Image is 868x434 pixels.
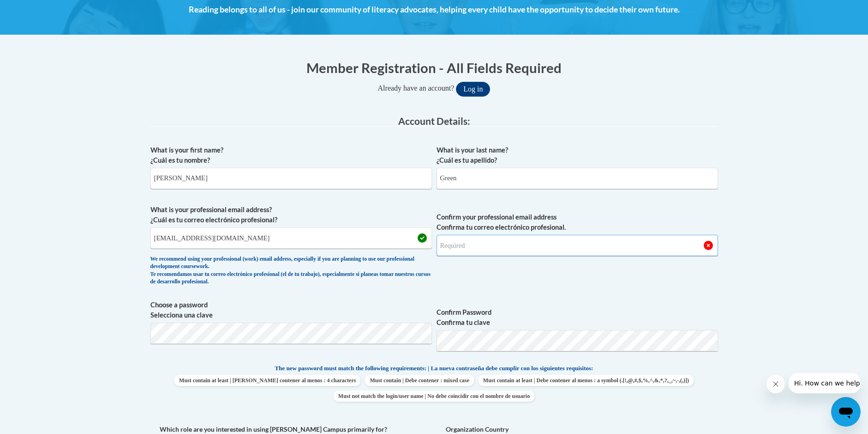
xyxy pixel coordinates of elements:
[437,168,718,189] input: Metadata input
[437,307,718,328] label: Confirm Password Confirma tu clave
[150,300,432,320] label: Choose a password Selecciona una clave
[437,212,718,232] label: Confirm your professional email address Confirma tu correo electrónico profesional.
[150,256,432,286] div: We recommend using your professional (work) email address, especially if you are planning to use ...
[398,115,470,127] span: Account Details:
[6,6,75,14] span: Hi. How can we help?
[334,391,534,402] span: Must not match the login/user name | No debe coincidir con el nombre de usuario
[150,205,432,225] label: What is your professional email address? ¿Cuál es tu correo electrónico profesional?
[437,235,718,256] input: Required
[150,4,718,16] h4: Reading belongs to all of us - join our community of literacy advocates, helping every child have...
[150,58,718,77] h1: Member Registration - All Fields Required
[437,145,718,165] label: What is your last name? ¿Cuál es tu apellido?
[150,227,432,249] input: Metadata input
[365,375,473,386] span: Must contain | Debe contener : mixed case
[150,168,432,189] input: Metadata input
[174,375,360,386] span: Must contain at least | [PERSON_NAME] contener al menos : 4 characters
[831,397,861,427] iframe: Button to launch messaging window
[479,375,694,386] span: Must contain at least | Debe contener al menos : a symbol (.[!,@,#,$,%,^,&,*,?,_,~,-,(,)])
[766,375,785,393] iframe: Close message
[456,82,490,97] button: Log in
[789,373,861,393] iframe: Message from company
[378,84,455,92] span: Already have an account?
[275,364,593,373] span: The new password must match the following requirements: | La nueva contraseña debe cumplir con lo...
[150,145,432,165] label: What is your first name? ¿Cuál es tu nombre?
